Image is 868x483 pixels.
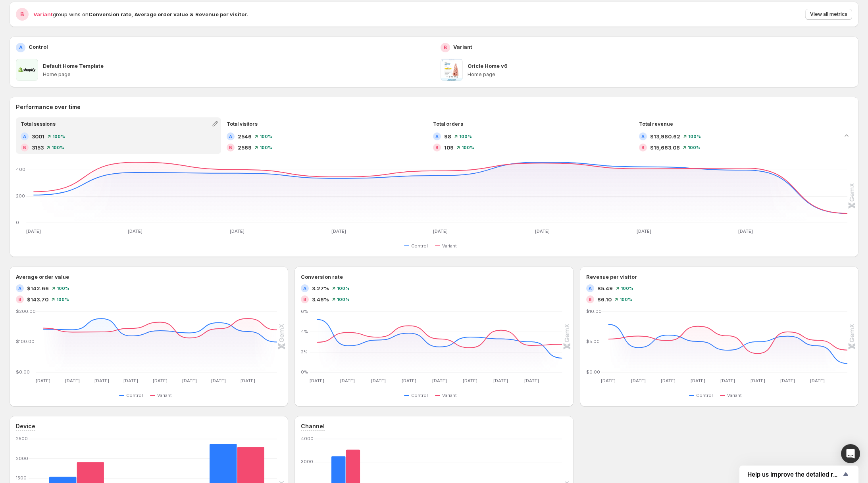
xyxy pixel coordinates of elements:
text: $200.00 [16,309,36,314]
text: $10.00 [586,309,602,314]
span: Control [126,392,143,399]
span: View all metrics [810,11,847,17]
button: Control [404,241,431,251]
img: Oricle Home v6 [441,59,463,81]
text: [DATE] [182,378,197,383]
span: 100 % [688,145,701,150]
text: $5.00 [586,339,600,345]
text: [DATE] [241,378,255,383]
text: 6% [301,309,308,314]
span: 3.27% [312,284,329,292]
text: [DATE] [310,378,324,383]
text: 2% [301,349,308,355]
text: [DATE] [26,228,41,234]
text: 2000 [16,456,28,461]
text: $0.00 [16,369,30,375]
text: [DATE] [153,378,167,383]
text: [DATE] [341,378,355,383]
text: [DATE] [720,378,735,383]
text: [DATE] [780,378,795,383]
h2: B [303,297,306,302]
h2: B [641,145,645,150]
h2: Performance over time [16,103,852,111]
span: 100 % [462,145,474,150]
span: 3153 [32,144,44,151]
span: 100 % [337,297,350,302]
text: [DATE] [433,228,448,234]
span: $5.49 [597,284,613,292]
text: 200 [16,193,25,199]
h2: B [18,297,21,302]
text: 4000 [301,436,314,441]
span: 100 % [56,297,69,302]
img: Default Home Template [16,59,38,81]
button: View all metrics [805,9,852,20]
span: Variant [442,392,457,399]
span: Total visitors [227,121,258,127]
text: [DATE] [432,378,447,383]
span: Variant [727,392,742,399]
text: $100.00 [16,339,35,345]
button: Collapse chart [841,130,852,141]
h2: A [229,134,232,139]
h2: A [303,286,306,291]
h3: Conversion rate [301,273,343,281]
text: 400 [16,167,25,172]
h2: A [18,286,21,291]
span: Control [696,392,713,399]
button: Variant [150,391,175,400]
span: 100 % [260,145,272,150]
span: 3.46% [312,295,329,303]
text: [DATE] [738,228,753,234]
text: [DATE] [463,378,478,383]
p: Control [29,43,48,51]
span: 100 % [620,297,632,302]
span: 100 % [260,134,272,139]
text: 1500 [16,475,27,481]
text: [DATE] [402,378,416,383]
span: Total orders [433,121,463,127]
h3: Revenue per visitor [586,273,637,281]
span: 100 % [52,145,64,150]
span: 100 % [52,134,65,139]
p: Home page [468,71,852,78]
text: [DATE] [128,228,142,234]
button: Variant [720,391,745,400]
text: 2500 [16,436,28,441]
h2: A [641,134,645,139]
button: Show survey - Help us improve the detailed report for A/B campaigns [747,470,851,479]
span: Total sessions [21,121,56,127]
span: 98 [444,132,451,140]
h3: Channel [301,422,325,430]
strong: Revenue per visitor [195,11,247,17]
p: Home page [43,71,427,78]
h2: B [589,297,592,302]
text: [DATE] [65,378,80,383]
span: Variant [442,243,457,249]
text: 0 [16,220,19,225]
span: Variant [157,392,172,399]
strong: , [131,11,133,17]
text: [DATE] [535,228,550,234]
strong: & [190,11,194,17]
text: [DATE] [637,228,651,234]
text: [DATE] [661,378,676,383]
span: $15,663.08 [650,144,680,151]
text: [DATE] [123,378,138,383]
p: Default Home Template [43,62,104,70]
span: 100 % [621,286,633,291]
text: $0.00 [586,369,600,375]
button: Control [404,391,431,400]
span: 109 [444,144,454,151]
button: Control [119,391,146,400]
span: 100 % [459,134,472,139]
h2: B [229,145,232,150]
text: [DATE] [691,378,705,383]
h3: Average order value [16,273,69,281]
span: 100 % [688,134,701,139]
h2: A [19,44,23,51]
text: [DATE] [94,378,109,383]
h2: A [435,134,439,139]
h2: B [20,10,24,18]
text: [DATE] [810,378,825,383]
